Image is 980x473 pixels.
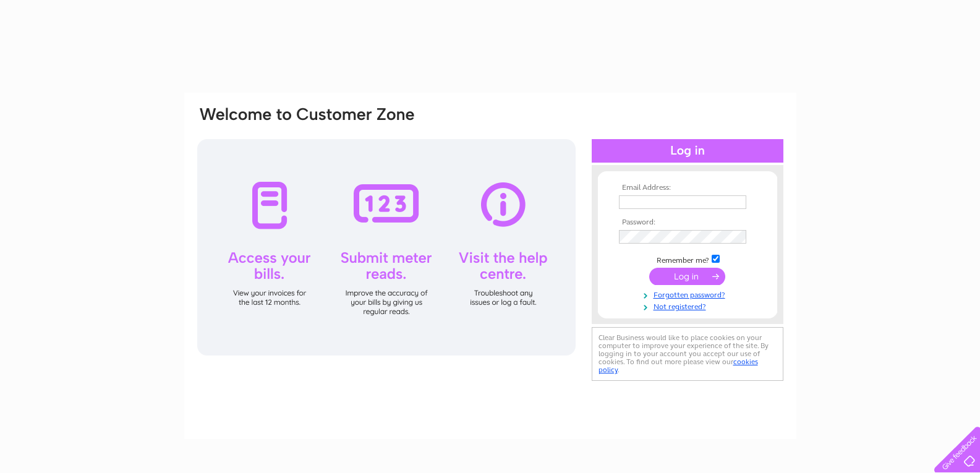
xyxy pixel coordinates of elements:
a: Not registered? [619,300,759,312]
a: cookies policy [599,357,758,374]
td: Remember me? [616,253,759,265]
div: Clear Business would like to place cookies on your computer to improve your experience of the sit... [592,327,783,381]
a: Forgotten password? [619,288,759,300]
input: Submit [649,268,725,285]
th: Password: [616,218,759,227]
th: Email Address: [616,184,759,192]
